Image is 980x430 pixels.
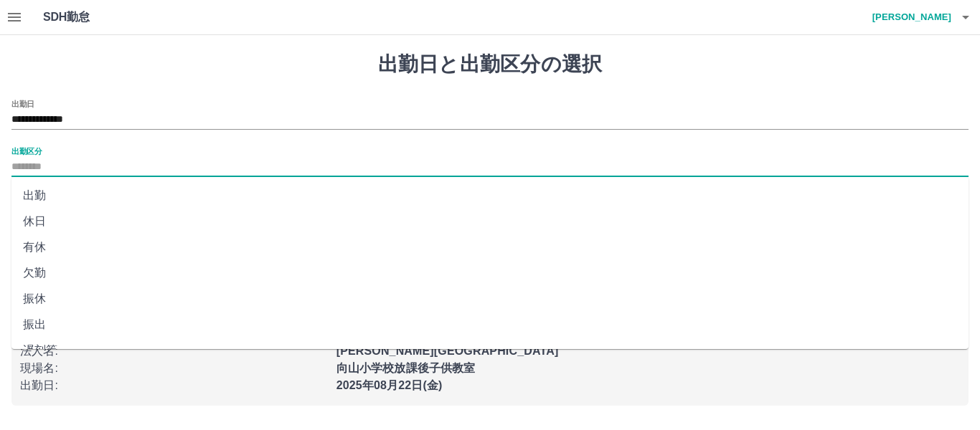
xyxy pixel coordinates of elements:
[11,52,969,77] h1: 出勤日と出勤区分の選択
[11,209,969,234] li: 休日
[11,234,969,260] li: 有休
[11,98,34,109] label: 出勤日
[11,260,969,286] li: 欠勤
[336,362,476,374] b: 向山小学校放課後子供教室
[11,312,969,338] li: 振出
[11,338,969,363] li: 遅刻等
[20,360,328,377] p: 現場名 :
[11,286,969,312] li: 振休
[336,379,443,391] b: 2025年08月22日(金)
[20,377,328,394] p: 出勤日 :
[11,183,969,209] li: 出勤
[11,145,42,156] label: 出勤区分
